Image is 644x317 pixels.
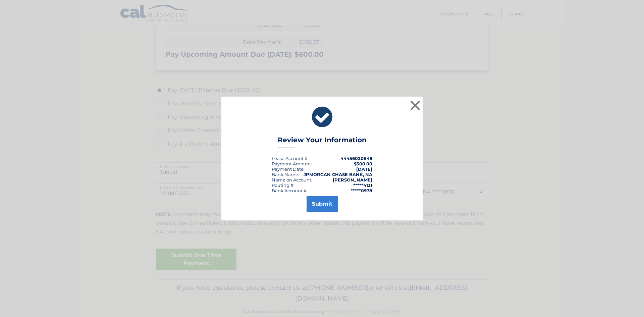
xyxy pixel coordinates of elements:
[272,177,312,182] div: Name on Account:
[272,166,304,172] span: Payment Date
[307,196,338,212] button: Submit
[272,161,312,166] div: Payment Amount:
[304,172,372,177] strong: JPMORGAN CHASE BANK, NA
[356,166,372,172] span: [DATE]
[278,136,367,148] h3: Review Your Information
[272,166,305,172] div: :
[272,172,299,177] div: Bank Name:
[272,182,294,188] div: Routing #:
[340,156,372,161] strong: 44456020849
[272,188,308,193] div: Bank Account #:
[272,156,309,161] div: Lease Account #:
[333,177,372,182] strong: [PERSON_NAME]
[354,161,372,166] span: $300.00
[409,99,422,112] button: ×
